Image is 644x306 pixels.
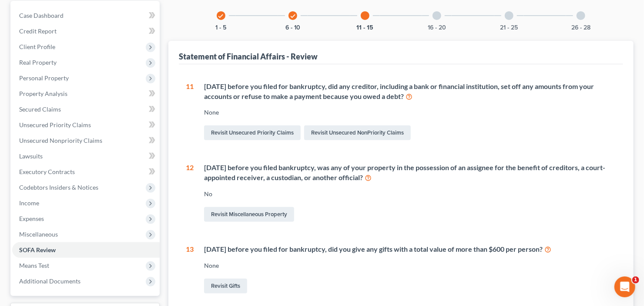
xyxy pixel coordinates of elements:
[285,25,300,31] button: 6 - 10
[12,148,160,164] a: Lawsuits
[12,23,160,39] a: Credit Report
[19,152,43,160] span: Lawsuits
[19,262,49,269] span: Means Test
[204,261,616,270] div: None
[204,244,616,254] div: [DATE] before you filed for bankruptcy, did you give any gifts with a total value of more than $6...
[428,25,446,31] button: 16 - 20
[571,25,590,31] button: 26 - 28
[304,125,411,140] a: Revisit Unsecured NonPriority Claims
[204,190,616,198] div: No
[290,13,296,19] i: check
[19,246,56,253] span: SOFA Review
[19,230,58,238] span: Miscellaneous
[614,276,635,297] iframe: Intercom live chat
[19,199,39,207] span: Income
[19,184,98,191] span: Codebtors Insiders & Notices
[19,90,67,97] span: Property Analysis
[12,8,160,23] a: Case Dashboard
[204,125,301,140] a: Revisit Unsecured Priority Claims
[19,215,44,222] span: Expenses
[19,168,75,175] span: Executory Contracts
[12,117,160,133] a: Unsecured Priority Claims
[19,74,69,82] span: Personal Property
[19,27,57,35] span: Credit Report
[12,133,160,148] a: Unsecured Nonpriority Claims
[218,13,224,19] i: check
[186,244,194,295] div: 13
[500,25,518,31] button: 21 - 25
[12,102,160,117] a: Secured Claims
[19,137,102,144] span: Unsecured Nonpriority Claims
[186,163,194,224] div: 12
[19,105,61,113] span: Secured Claims
[12,242,160,258] a: SOFA Review
[632,276,639,283] span: 1
[179,51,318,62] div: Statement of Financial Affairs - Review
[204,163,616,183] div: [DATE] before you filed bankruptcy, was any of your property in the possession of an assignee for...
[19,277,80,285] span: Additional Documents
[19,121,91,128] span: Unsecured Priority Claims
[12,86,160,102] a: Property Analysis
[19,12,64,19] span: Case Dashboard
[12,164,160,180] a: Executory Contracts
[356,25,373,31] button: 11 - 15
[204,207,294,222] a: Revisit Miscellaneous Property
[19,59,57,66] span: Real Property
[204,82,616,102] div: [DATE] before you filed for bankruptcy, did any creditor, including a bank or financial instituti...
[204,108,616,117] div: None
[19,43,55,50] span: Client Profile
[186,82,194,142] div: 11
[215,25,226,31] button: 1 - 5
[204,279,247,293] a: Revisit Gifts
